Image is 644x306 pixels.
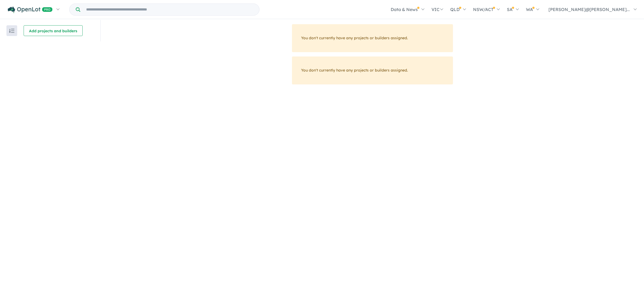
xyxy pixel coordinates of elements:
[24,25,83,36] button: Add projects and builders
[292,24,453,52] div: You don't currently have any projects or builders assigned.
[81,4,258,15] input: Try estate name, suburb, builder or developer
[292,56,453,84] div: You don't currently have any projects or builders assigned.
[548,7,630,12] span: [PERSON_NAME]@[PERSON_NAME]...
[9,29,14,33] img: sort.svg
[8,6,53,13] img: Openlot PRO Logo White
